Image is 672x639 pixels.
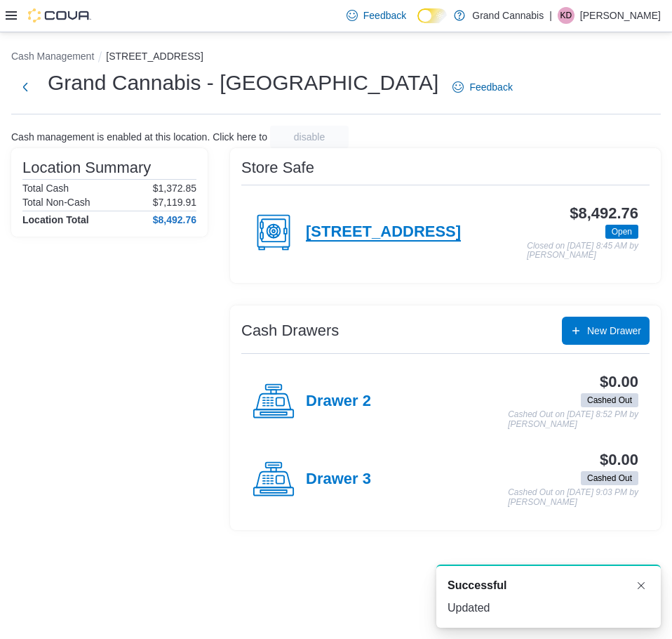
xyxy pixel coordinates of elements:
[600,374,638,390] h3: $0.00
[527,242,638,261] p: Closed on [DATE] 8:45 AM by [PERSON_NAME]
[270,126,349,148] button: disable
[306,223,461,242] h4: [STREET_ADDRESS]
[580,7,661,24] p: [PERSON_NAME]
[508,410,638,429] p: Cashed Out on [DATE] 8:52 PM by [PERSON_NAME]
[581,471,638,485] span: Cashed Out
[469,80,512,94] span: Feedback
[153,183,196,194] p: $1,372.85
[294,130,325,144] span: disable
[447,73,518,101] a: Feedback
[560,7,572,24] span: KD
[363,8,406,22] span: Feedback
[241,159,314,176] h3: Store Safe
[22,214,89,225] h4: Location Total
[11,49,661,66] nav: An example of EuiBreadcrumbs
[581,393,638,407] span: Cashed Out
[153,197,196,208] p: $7,119.91
[587,394,632,407] span: Cashed Out
[570,205,638,222] h3: $8,492.76
[558,7,574,24] div: Katie Diamanti
[448,577,650,594] div: Notification
[22,197,90,208] h6: Total Non-Cash
[605,225,638,239] span: Open
[587,472,632,485] span: Cashed Out
[587,324,641,338] span: New Drawer
[306,470,371,489] h4: Drawer 3
[11,131,267,143] p: Cash management is enabled at this location. Click here to
[448,600,650,617] div: Updated
[508,488,638,507] p: Cashed Out on [DATE] 9:03 PM by [PERSON_NAME]
[28,8,91,22] img: Cova
[417,23,418,24] span: Dark Mode
[448,577,506,594] span: Successful
[341,1,412,29] a: Feedback
[22,159,151,176] h3: Location Summary
[549,7,552,24] p: |
[306,393,371,411] h4: Drawer 2
[11,51,94,62] button: Cash Management
[106,51,203,62] button: [STREET_ADDRESS]
[22,183,69,194] h6: Total Cash
[612,225,632,238] span: Open
[153,214,196,225] h4: $8,492.76
[417,8,447,23] input: Dark Mode
[633,577,650,594] button: Dismiss toast
[472,7,544,24] p: Grand Cannabis
[241,322,339,339] h3: Cash Drawers
[562,317,650,345] button: New Drawer
[11,73,39,101] button: Next
[48,69,438,97] h1: Grand Cannabis - [GEOGRAPHIC_DATA]
[600,452,638,468] h3: $0.00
